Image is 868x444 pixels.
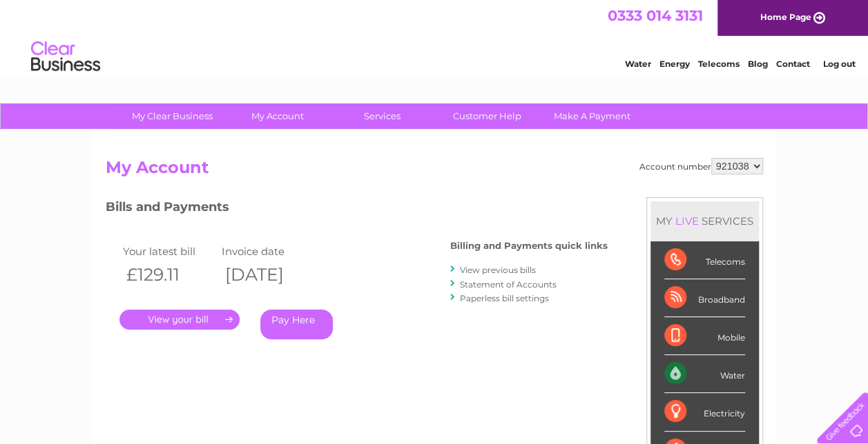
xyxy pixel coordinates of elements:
[30,36,101,78] img: logo.png
[822,59,855,69] a: Log out
[698,59,740,69] a: Telecoms
[664,355,745,393] div: Water
[664,279,745,317] div: Broadband
[119,310,240,330] a: .
[776,59,810,69] a: Contact
[659,59,690,69] a: Energy
[748,59,768,69] a: Blog
[119,242,219,261] td: Your latest bill
[460,279,557,290] a: Statement of Accounts
[260,310,333,339] a: Pay Here
[664,241,745,279] div: Telecoms
[218,261,318,289] th: [DATE]
[218,242,318,261] td: Invoice date
[535,103,649,129] a: Make A Payment
[450,241,608,251] h4: Billing and Payments quick links
[650,201,759,241] div: MY SERVICES
[673,214,702,228] div: LIVE
[106,158,763,184] h2: My Account
[460,265,536,275] a: View previous bills
[108,8,761,67] div: Clear Business is a trading name of Verastar Limited (registered in [GEOGRAPHIC_DATA] No. 3667643...
[608,7,703,24] a: 0333 014 3131
[639,158,763,174] div: Account number
[220,103,334,129] a: My Account
[106,197,608,221] h3: Bills and Payments
[325,103,439,129] a: Services
[664,393,745,431] div: Electricity
[119,261,219,289] th: £129.11
[430,103,544,129] a: Customer Help
[460,293,549,303] a: Paperless bill settings
[664,317,745,355] div: Mobile
[115,103,229,129] a: My Clear Business
[625,59,651,69] a: Water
